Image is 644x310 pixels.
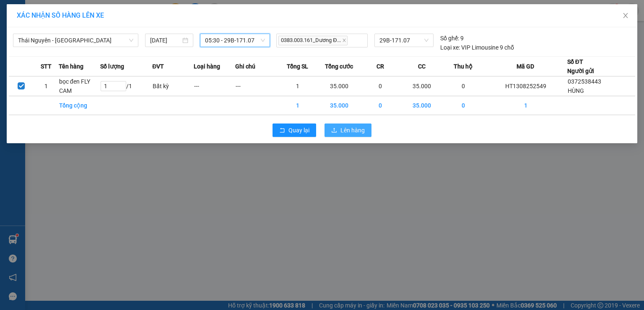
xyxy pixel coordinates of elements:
[273,123,316,137] button: rollbackQuay lại
[379,34,428,47] span: 29B-171.07
[18,34,133,47] span: Thái Nguyên - Bắc Kạn
[59,62,83,71] span: Tên hàng
[484,76,567,96] td: HT1308252549
[100,76,153,96] td: / 1
[340,126,365,135] span: Lên hàng
[278,36,347,45] span: 0383.003.161_Dương Đ...
[342,38,346,42] span: close
[318,76,360,96] td: 35.000
[325,62,353,71] span: Tổng cước
[17,11,104,19] span: XÁC NHẬN SỐ HÀNG LÊN XE
[443,76,484,96] td: 0
[100,62,124,71] span: Số lượng
[614,4,637,28] button: Close
[205,34,265,47] span: 05:30 - 29B-171.07
[277,76,318,96] td: 1
[484,96,567,115] td: 1
[288,126,309,135] span: Quay lại
[440,34,459,43] span: Số ghế:
[152,62,164,71] span: ĐVT
[443,96,484,115] td: 0
[279,127,285,134] span: rollback
[401,96,443,115] td: 35.000
[235,62,255,71] span: Ghi chú
[517,62,534,71] span: Mã GD
[454,62,473,71] span: Thu hộ
[440,43,460,52] span: Loại xe:
[568,87,584,94] span: HÙNG
[325,123,371,137] button: uploadLên hàng
[440,43,514,52] div: VIP Limousine 9 chỗ
[152,76,194,96] td: Bất kỳ
[235,76,277,96] td: ---
[568,78,601,85] span: 0372538443
[150,36,181,45] input: 14/08/2025
[440,34,464,43] div: 9
[41,62,52,71] span: STT
[59,96,100,115] td: Tổng cộng
[194,76,235,96] td: ---
[377,62,384,71] span: CR
[59,76,100,96] td: bọc đen FLY CAM
[318,96,360,115] td: 35.000
[331,127,337,134] span: upload
[622,12,629,19] span: close
[401,76,443,96] td: 35.000
[194,62,220,71] span: Loại hàng
[360,76,401,96] td: 0
[418,62,426,71] span: CC
[34,76,58,96] td: 1
[287,62,308,71] span: Tổng SL
[567,57,594,76] div: Số ĐT Người gửi
[360,96,401,115] td: 0
[277,96,318,115] td: 1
